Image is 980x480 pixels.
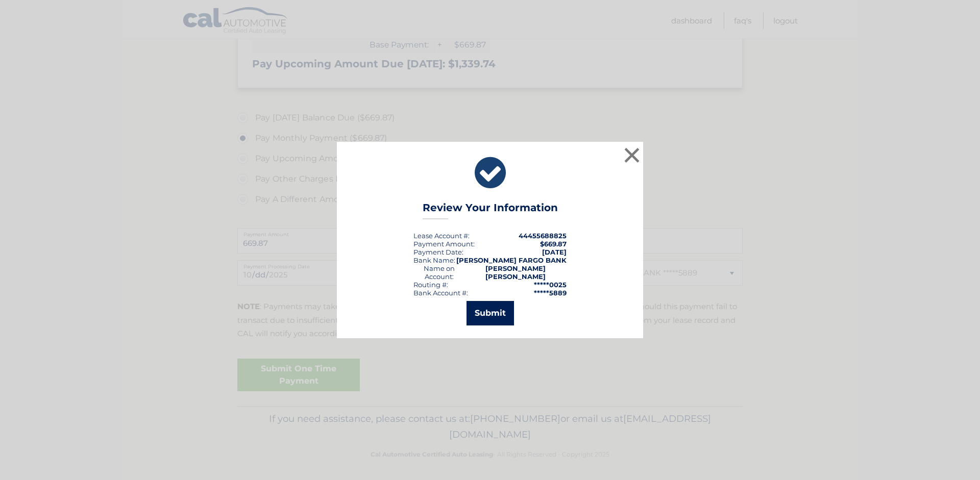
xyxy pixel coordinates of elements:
div: Lease Account #: [413,232,470,240]
span: $669.87 [540,240,567,248]
button: × [622,145,642,165]
div: Bank Account #: [413,289,468,297]
strong: [PERSON_NAME] [PERSON_NAME] [485,264,546,281]
span: Payment Date [413,248,462,256]
strong: [PERSON_NAME] FARGO BANK [456,256,567,264]
div: Routing #: [413,281,448,289]
div: Bank Name: [413,256,455,264]
h3: Review Your Information [423,201,558,219]
div: : [413,248,463,256]
div: Name on Account: [413,264,465,281]
button: Submit [467,301,514,325]
div: Payment Amount: [413,240,475,248]
span: [DATE] [542,248,567,256]
strong: 44455688825 [519,232,567,240]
